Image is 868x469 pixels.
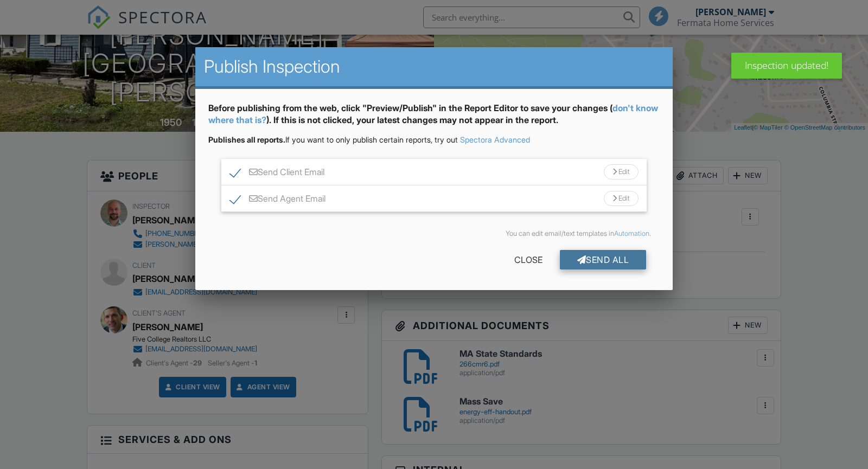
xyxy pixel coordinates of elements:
div: Inspection updated! [731,53,842,79]
div: Edit [604,191,639,206]
span: If you want to only publish certain reports, try out [208,135,458,144]
div: Send All [560,250,647,269]
label: Send Client Email [230,167,324,181]
a: Spectora Advanced [460,135,530,144]
div: Edit [604,164,639,179]
div: Before publishing from the web, click "Preview/Publish" in the Report Editor to save your changes... [208,102,660,135]
label: Send Agent Email [230,194,325,207]
strong: Publishes all reports. [208,135,285,144]
a: Automation [614,229,649,237]
div: Close [497,250,560,269]
h2: Publish Inspection [204,56,664,78]
div: You can edit email/text templates in . [217,229,651,238]
a: don't know where that is? [208,102,658,125]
